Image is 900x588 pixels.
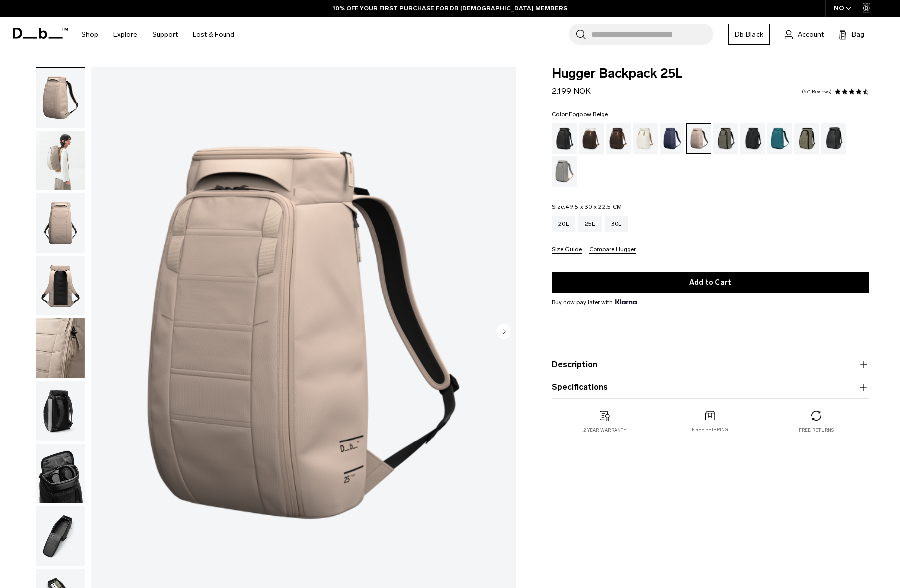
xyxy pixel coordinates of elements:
a: 10% OFF YOUR FIRST PURCHASE FOR DB [DEMOGRAPHIC_DATA] MEMBERS [333,4,567,13]
span: 2.199 NOK [552,86,591,96]
img: Hugger Backpack 25L Fogbow Beige [36,68,85,128]
a: Oatmilk [633,123,658,154]
a: Charcoal Grey [740,123,765,154]
img: Hugger Backpack 25L Fogbow Beige [36,444,85,504]
p: Free shipping [692,426,728,433]
a: Account [785,28,824,40]
p: Free returns [799,427,834,434]
img: Hugger Backpack 25L Fogbow Beige [36,256,85,315]
button: Hugger Backpack 25L Fogbow Beige [36,67,85,128]
a: Fogbow Beige [686,123,711,154]
a: Forest Green [713,123,738,154]
img: {"height" => 20, "alt" => "Klarna"} [615,299,637,304]
a: 25L [578,216,602,232]
button: Hugger Backpack 25L Fogbow Beige [36,130,85,191]
button: Compare Hugger [589,246,636,254]
a: Support [152,17,178,52]
span: Hugger Backpack 25L [552,67,869,80]
a: Cappuccino [579,123,604,154]
a: 20L [552,216,575,232]
legend: Color: [552,111,608,117]
a: 30L [605,216,628,232]
img: Hugger Backpack 25L Fogbow Beige [36,193,85,253]
img: Hugger Backpack 25L Fogbow Beige [36,506,85,566]
button: Description [552,359,869,371]
p: 2 year warranty [583,427,626,434]
span: Account [798,29,824,40]
nav: Main Navigation [74,17,242,52]
button: Add to Cart [552,272,869,293]
button: Specifications [552,381,869,393]
button: Bag [839,28,864,40]
button: Hugger Backpack 25L Fogbow Beige [36,443,85,504]
span: 49.5 x 30 x 22.5 CM [565,203,622,210]
span: Fogbow Beige [569,111,608,118]
button: Hugger Backpack 25L Fogbow Beige [36,506,85,567]
a: Espresso [606,123,631,154]
a: Reflective Black [821,123,846,154]
a: 571 reviews [802,89,832,94]
button: Next slide [496,324,511,341]
button: Hugger Backpack 25L Fogbow Beige [36,193,85,254]
img: Hugger Backpack 25L Fogbow Beige [36,131,85,190]
span: Buy now pay later with [552,298,637,307]
img: Hugger Backpack 25L Fogbow Beige [36,381,85,441]
a: Midnight Teal [767,123,792,154]
button: Hugger Backpack 25L Fogbow Beige [36,318,85,379]
a: Blue Hour [660,123,684,154]
img: Hugger Backpack 25L Fogbow Beige [36,318,85,378]
button: Hugger Backpack 25L Fogbow Beige [36,381,85,441]
legend: Size: [552,204,622,210]
a: Shop [81,17,98,52]
a: Lost & Found [193,17,234,52]
a: Db Black [728,24,770,45]
span: Bag [852,29,864,40]
button: Size Guide [552,246,582,254]
button: Hugger Backpack 25L Fogbow Beige [36,255,85,316]
a: Explore [113,17,137,52]
a: Mash Green [794,123,819,154]
a: Sand Grey [552,156,577,187]
a: Black Out [552,123,577,154]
